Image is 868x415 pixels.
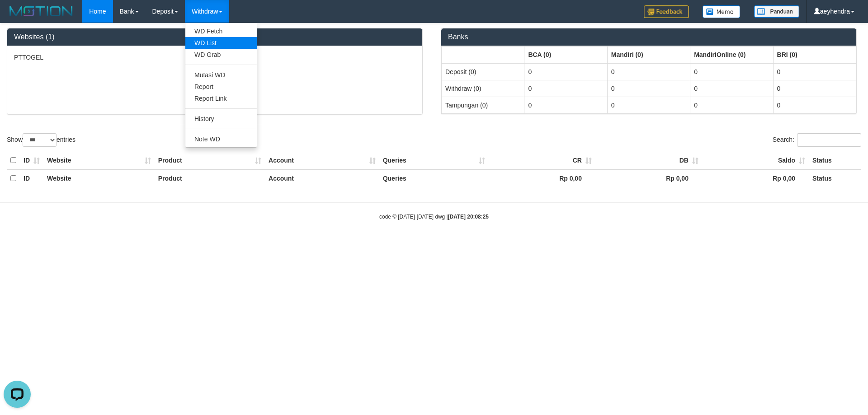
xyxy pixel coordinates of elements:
[265,152,379,169] th: Account
[185,81,257,93] a: Report
[185,49,257,61] a: WD Grab
[524,97,607,113] td: 0
[690,80,773,97] td: 0
[607,80,690,97] td: 0
[185,25,257,37] a: WD Fetch
[773,80,856,97] td: 0
[442,97,524,113] td: Tampungan (0)
[595,152,702,169] th: DB
[773,63,856,80] td: 0
[773,133,861,147] label: Search:
[4,4,31,31] button: Open LiveChat chat widget
[14,33,415,41] h3: Websites (1)
[23,133,57,147] select: Showentries
[7,133,75,147] label: Show entries
[265,169,379,187] th: Account
[14,53,415,62] p: PTTOGEL
[442,80,524,97] td: Withdraw (0)
[644,5,689,18] img: Feedback.jpg
[379,152,489,169] th: Queries
[595,169,702,187] th: Rp 0,00
[448,214,489,220] strong: [DATE] 20:08:25
[379,214,489,220] small: code © [DATE]-[DATE] dwg |
[754,5,799,18] img: panduan.png
[43,169,155,187] th: Website
[607,97,690,113] td: 0
[185,113,257,125] a: History
[43,152,155,169] th: Website
[185,93,257,104] a: Report Link
[442,46,524,63] th: Group: activate to sort column ascending
[702,169,809,187] th: Rp 0,00
[607,46,690,63] th: Group: activate to sort column ascending
[524,80,607,97] td: 0
[20,152,43,169] th: ID
[690,63,773,80] td: 0
[773,46,856,63] th: Group: activate to sort column ascending
[7,5,75,18] img: MOTION_logo.png
[448,33,849,41] h3: Banks
[442,63,524,80] td: Deposit (0)
[489,152,595,169] th: CR
[155,169,265,187] th: Product
[185,37,257,49] a: WD List
[489,169,595,187] th: Rp 0,00
[185,69,257,81] a: Mutasi WD
[809,152,861,169] th: Status
[773,97,856,113] td: 0
[703,5,741,18] img: Button%20Memo.svg
[690,97,773,113] td: 0
[524,63,607,80] td: 0
[797,133,861,147] input: Search:
[690,46,773,63] th: Group: activate to sort column ascending
[20,169,43,187] th: ID
[524,46,607,63] th: Group: activate to sort column ascending
[379,169,489,187] th: Queries
[702,152,809,169] th: Saldo
[155,152,265,169] th: Product
[809,169,861,187] th: Status
[607,63,690,80] td: 0
[185,133,257,145] a: Note WD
